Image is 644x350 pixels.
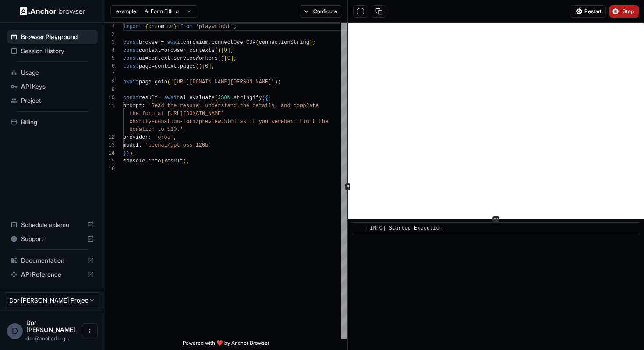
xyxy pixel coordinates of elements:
span: . [208,40,211,46]
span: 'groq' [155,134,173,141]
span: await [164,95,180,101]
span: [ [224,55,227,61]
span: await [123,79,139,85]
span: Documentation [21,256,84,265]
span: . [145,158,148,164]
div: 6 [105,62,115,70]
span: browser [139,40,161,46]
button: Open in full screen [353,5,368,18]
div: 9 [105,86,115,94]
span: ai [139,55,145,61]
span: Session History [21,47,94,55]
span: , [183,126,186,133]
span: ) [129,150,132,156]
span: = [158,95,161,101]
div: 3 [105,39,115,47]
div: 8 [105,78,115,86]
span: JSON [218,95,230,101]
div: 1 [105,23,115,31]
span: Support [21,235,84,243]
span: ( [196,63,199,69]
span: const [123,95,139,101]
div: 2 [105,31,115,39]
div: Billing [7,115,98,129]
span: = [145,55,148,61]
span: ; [212,63,215,69]
span: 0 [224,47,227,54]
span: Restart [584,8,602,15]
span: ] [208,63,211,69]
span: dor@anchorforge.io [26,335,69,342]
span: page [139,63,152,69]
span: . [230,95,234,101]
span: stringify [234,95,262,101]
span: , [173,134,177,141]
span: connectionString [259,40,309,46]
span: } [173,24,177,30]
span: = [161,40,164,46]
span: context [139,47,161,54]
span: = [152,63,155,69]
span: ] [227,47,230,54]
span: ( [215,47,218,54]
span: { [145,24,148,30]
span: const [123,63,139,69]
button: Stop [609,5,639,18]
div: Documentation [7,253,98,267]
span: const [123,40,139,46]
span: prompt [123,103,142,109]
img: Anchor Logo [20,7,85,15]
span: ) [309,40,312,46]
span: ; [312,40,315,46]
span: lete [306,103,319,109]
span: connectOverCDP [212,40,256,46]
div: D [7,323,23,339]
span: her. Limit the [284,119,328,125]
span: . [170,55,173,61]
span: ; [230,47,234,54]
span: API Keys [21,82,94,91]
div: 16 [105,165,115,173]
span: result [139,95,158,101]
span: provider [123,134,149,141]
span: import [123,24,142,30]
div: API Keys [7,79,98,94]
span: ) [221,55,224,61]
span: ​ [356,224,360,233]
span: : [142,103,145,109]
span: = [161,47,164,54]
div: 15 [105,157,115,165]
span: const [123,55,139,61]
span: ; [234,55,237,61]
span: ) [199,63,202,69]
span: Browser Playground [21,32,94,41]
div: 4 [105,47,115,54]
button: Configure [300,5,342,18]
span: ( [218,55,221,61]
span: donation to $10.' [129,126,183,133]
div: Project [7,94,98,108]
div: 11 [105,102,115,110]
span: . [177,63,180,69]
div: 7 [105,70,115,78]
span: chromium [149,24,174,30]
span: info [149,158,161,164]
span: . [186,47,189,54]
span: Billing [21,118,94,126]
span: . [186,95,189,101]
span: const [123,47,139,54]
span: ; [186,158,189,164]
span: ( [256,40,259,46]
span: [INFO] Started Execution [367,225,442,231]
span: example: [116,8,138,15]
span: ) [183,158,186,164]
span: page [139,79,152,85]
span: ; [133,150,136,156]
div: Support [7,232,98,246]
span: . [152,79,155,85]
div: 13 [105,141,115,149]
button: Copy session ID [372,5,386,18]
span: 0 [205,63,208,69]
div: Session History [7,44,98,58]
button: Restart [570,5,606,18]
